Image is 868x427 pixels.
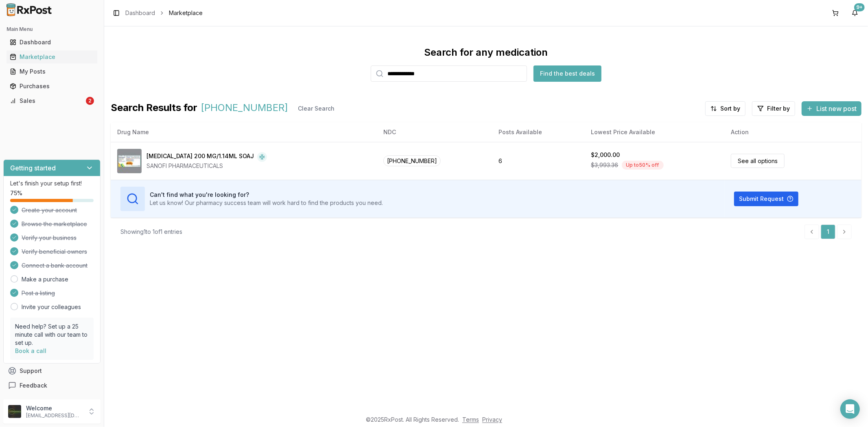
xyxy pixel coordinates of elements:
[821,224,835,239] a: 1
[146,162,267,170] div: SANOFI PHARMACEUTICALS
[10,179,94,187] p: Let's finish your setup first!
[848,7,861,20] button: 9+
[26,412,83,419] p: [EMAIL_ADDRESS][DOMAIN_NAME]
[3,65,101,78] button: My Posts
[22,261,87,270] span: Connect a bank account
[10,38,94,46] div: Dashboard
[724,122,861,142] th: Action
[22,248,87,256] span: Verify beneficial owners
[111,122,377,142] th: Drug Name
[22,303,81,311] a: Invite your colleagues
[10,189,22,197] span: 75 %
[854,3,865,11] div: 9+
[805,224,852,239] nav: pagination
[15,322,89,347] p: Need help? Set up a 25 minute call with our team to set up.
[816,104,857,113] span: List new post
[3,50,101,63] button: Marketplace
[492,142,584,180] td: 6
[120,228,182,236] div: Showing 1 to 1 of 1 entries
[125,9,203,17] nav: breadcrumb
[26,404,83,412] p: Welcome
[117,149,142,173] img: Dupixent 200 MG/1.14ML SOAJ
[10,82,94,90] div: Purchases
[125,9,155,17] a: Dashboard
[22,234,77,242] span: Verify your business
[462,416,479,423] a: Terms
[7,64,97,79] a: My Posts
[734,192,798,206] button: Submit Request
[3,3,55,16] img: RxPost Logo
[169,9,203,17] span: Marketplace
[492,122,584,142] th: Posts Available
[20,381,47,390] span: Feedback
[622,161,664,170] div: Up to 50 % off
[7,26,97,33] h2: Main Menu
[3,378,101,393] button: Feedback
[150,199,383,207] p: Let us know! Our pharmacy success team will work hard to find the products you need.
[8,405,21,418] img: User avatar
[585,122,724,142] th: Lowest Price Available
[802,101,861,116] button: List new post
[291,101,341,116] button: Clear Search
[146,152,254,162] div: [MEDICAL_DATA] 200 MG/1.14ML SOAJ
[201,101,288,116] span: [PHONE_NUMBER]
[7,35,97,50] a: Dashboard
[383,155,441,166] span: [PHONE_NUMBER]
[86,97,94,105] div: 2
[7,50,97,64] a: Marketplace
[377,122,492,142] th: NDC
[802,105,861,113] a: List new post
[731,154,785,168] a: See all options
[22,206,77,214] span: Create your account
[22,275,68,283] a: Make a purchase
[7,79,97,94] a: Purchases
[591,161,619,169] span: $3,993.36
[482,416,502,423] a: Privacy
[22,220,87,228] span: Browse the marketplace
[591,151,620,159] div: $2,000.00
[840,399,860,419] div: Open Intercom Messenger
[424,46,548,59] div: Search for any medication
[10,97,84,105] div: Sales
[111,101,197,116] span: Search Results for
[22,289,55,297] span: Post a listing
[767,105,790,113] span: Filter by
[150,191,383,199] h3: Can't find what you're looking for?
[10,68,94,76] div: My Posts
[7,94,97,108] a: Sales2
[10,163,56,173] h3: Getting started
[720,105,740,113] span: Sort by
[3,80,101,93] button: Purchases
[3,364,101,378] button: Support
[3,94,101,107] button: Sales2
[10,53,94,61] div: Marketplace
[752,101,795,116] button: Filter by
[705,101,746,116] button: Sort by
[3,36,101,49] button: Dashboard
[533,65,601,82] button: Find the best deals
[15,347,46,354] a: Book a call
